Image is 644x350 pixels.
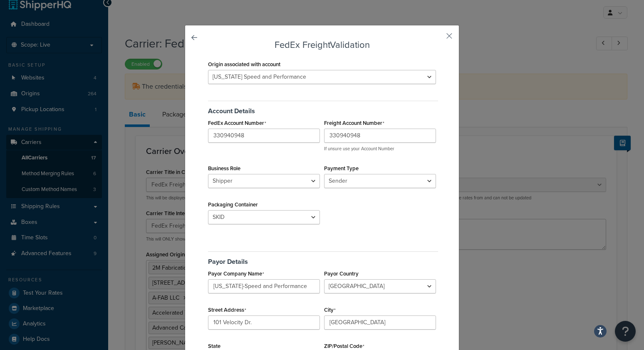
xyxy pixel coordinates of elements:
label: Payor Company Name [208,271,264,277]
h5: Payor Details [208,251,438,266]
label: Freight Account Number [324,120,384,127]
label: Business Role [208,165,240,171]
label: Payor Country [324,271,359,277]
label: State [208,343,220,349]
h3: FedEx Freight Validation [206,40,438,50]
label: Origin associated with account [208,61,280,67]
label: City [324,307,336,313]
p: If unsure use your Account Number [324,146,436,152]
label: Packaging Container [208,201,258,208]
label: ZIP/Postal Code [324,343,364,350]
label: Payment Type [324,165,359,171]
label: FedEx Account Number [208,120,266,127]
h5: Account Details [208,101,438,115]
label: Street Address [208,307,246,313]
